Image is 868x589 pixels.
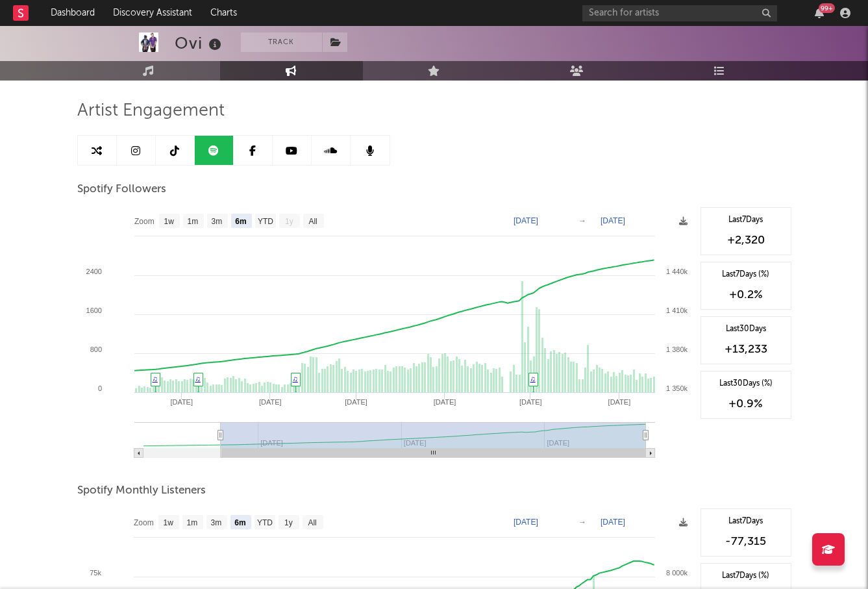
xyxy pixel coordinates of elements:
text: [DATE] [514,216,538,225]
text: 8 000k [665,569,688,577]
a: ♫ [195,375,201,382]
span: Spotify Followers [77,182,166,197]
text: 6m [234,518,245,527]
text: 1m [187,217,198,226]
text: [DATE] [519,398,541,406]
text: 3m [210,518,221,527]
text: 1 410k [665,307,688,314]
div: -77,315 [708,534,784,549]
text: 6m [235,217,246,226]
text: 1 380k [665,345,688,353]
div: +13,233 [708,342,784,357]
text: 1 350k [665,384,688,392]
div: +0.9 % [708,396,784,412]
button: 99+ [815,8,824,18]
text: [DATE] [433,398,456,406]
text: 0 [97,384,101,392]
text: 75k [90,569,101,577]
text: All [308,217,317,226]
text: 1w [163,518,173,527]
span: Spotify Monthly Listeners [77,483,206,499]
text: 1y [284,518,293,527]
text: [DATE] [601,518,625,527]
text: YTD [256,518,272,527]
div: Last 30 Days (%) [708,378,784,390]
text: 1w [164,217,174,226]
text: Zoom [134,217,155,226]
text: 1600 [86,307,101,314]
text: [DATE] [258,398,281,406]
text: 1y [285,217,293,226]
text: 1m [186,518,197,527]
text: [DATE] [514,518,538,527]
text: [DATE] [608,398,630,406]
text: [DATE] [170,398,193,406]
text: 2400 [86,268,101,275]
div: +0.2 % [708,287,784,303]
text: [DATE] [601,216,625,225]
text: 800 [90,345,101,353]
text: → [578,518,586,527]
text: → [578,216,586,225]
div: Last 7 Days [708,214,784,226]
div: Ovi [175,32,225,54]
text: 1 440k [665,268,688,275]
a: ♫ [293,375,298,382]
text: Zoom [134,518,154,527]
text: [DATE] [345,398,367,406]
span: Artist Engagement [77,103,225,119]
text: All [308,518,316,527]
input: Search for artists [582,5,777,21]
a: ♫ [153,375,158,382]
div: Last 7 Days [708,516,784,527]
div: Last 7 Days (%) [708,570,784,582]
div: Last 7 Days (%) [708,269,784,281]
button: Track [241,32,322,52]
div: +2,320 [708,232,784,248]
text: 3m [211,217,222,226]
text: YTD [257,217,273,226]
a: ♫ [530,375,536,382]
div: 99 + [819,3,835,13]
div: Last 30 Days [708,323,784,335]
